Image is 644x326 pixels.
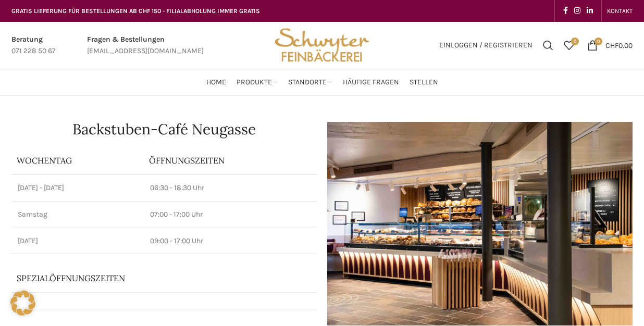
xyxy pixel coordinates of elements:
[582,35,638,56] a: 0 CHF0.00
[410,78,438,87] span: Stellen
[595,37,602,45] span: 0
[150,209,311,220] p: 07:00 - 17:00 Uhr
[149,155,312,166] p: ÖFFNUNGSZEITEN
[607,7,633,15] span: KONTAKT
[559,35,579,56] div: Meine Wunschliste
[87,34,204,57] a: Infobox link
[18,183,138,193] p: [DATE] - [DATE]
[288,72,332,93] a: Standorte
[434,35,538,56] a: Einloggen / Registrieren
[150,183,311,193] p: 06:30 - 18:30 Uhr
[538,35,559,56] a: Suchen
[206,78,226,87] span: Home
[17,272,282,284] p: Spezialöffnungszeiten
[439,42,532,49] span: Einloggen / Registrieren
[271,40,373,49] a: Site logo
[206,72,226,93] a: Home
[605,41,618,49] span: CHF
[584,4,596,18] a: Linkedin social link
[237,78,272,87] span: Produkte
[18,209,138,220] p: Samstag
[410,72,438,93] a: Stellen
[571,37,579,45] span: 0
[343,78,399,87] span: Häufige Fragen
[6,72,638,93] div: Main navigation
[150,236,311,246] p: 09:00 - 17:00 Uhr
[271,22,373,69] img: Bäckerei Schwyter
[17,155,139,166] p: Wochentag
[605,41,633,49] bdi: 0.00
[11,34,56,57] a: Infobox link
[602,1,638,21] div: Secondary navigation
[237,72,278,93] a: Produkte
[559,35,579,56] a: 0
[343,72,399,93] a: Häufige Fragen
[571,4,584,18] a: Instagram social link
[560,4,571,18] a: Facebook social link
[607,1,633,21] a: KONTAKT
[11,7,260,15] span: GRATIS LIEFERUNG FÜR BESTELLUNGEN AB CHF 150 - FILIALABHOLUNG IMMER GRATIS
[18,236,138,246] p: [DATE]
[288,78,327,87] span: Standorte
[11,122,317,136] h1: Backstuben-Café Neugasse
